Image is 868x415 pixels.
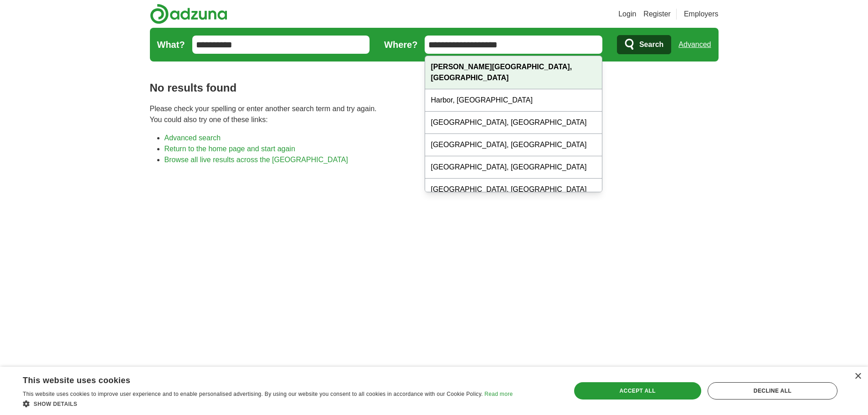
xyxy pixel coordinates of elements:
[678,36,711,54] a: Advanced
[708,382,837,400] div: Decline all
[574,382,701,400] div: Accept all
[425,179,602,201] div: [GEOGRAPHIC_DATA], [GEOGRAPHIC_DATA]
[643,9,671,20] a: Register
[639,36,663,54] span: Search
[150,80,719,96] h1: No results found
[431,63,572,82] strong: [PERSON_NAME][GEOGRAPHIC_DATA], [GEOGRAPHIC_DATA]
[164,134,221,142] a: Advanced search
[484,391,513,397] a: Read more, opens a new window
[854,373,861,380] div: Close
[157,38,185,51] label: What?
[425,156,602,179] div: [GEOGRAPHIC_DATA], [GEOGRAPHIC_DATA]
[23,391,483,397] span: This website uses cookies to improve user experience and to enable personalised advertising. By u...
[34,401,77,407] span: Show details
[617,35,671,54] button: Search
[425,89,602,112] div: Harbor, [GEOGRAPHIC_DATA]
[23,372,490,386] div: This website uses cookies
[425,112,602,134] div: [GEOGRAPHIC_DATA], [GEOGRAPHIC_DATA]
[150,4,227,24] img: Adzuna logo
[425,134,602,156] div: [GEOGRAPHIC_DATA], [GEOGRAPHIC_DATA]
[164,145,295,153] a: Return to the home page and start again
[618,9,636,20] a: Login
[684,9,719,20] a: Employers
[164,156,348,164] a: Browse all live results across the [GEOGRAPHIC_DATA]
[23,399,513,408] div: Show details
[150,103,719,125] p: Please check your spelling or enter another search term and try again. You could also try one of ...
[384,38,417,51] label: Where?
